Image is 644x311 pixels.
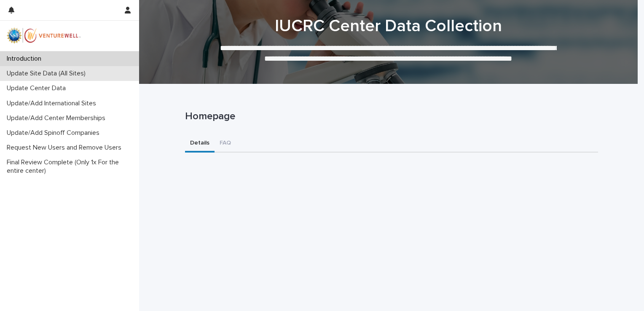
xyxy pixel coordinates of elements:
[3,129,106,137] p: Update/Add Spinoff Companies
[3,158,139,174] p: Final Review Complete (Only 1x For the entire center)
[3,144,128,152] p: Request New Users and Remove Users
[3,55,48,63] p: Introduction
[3,70,92,78] p: Update Site Data (All Sites)
[3,99,103,107] p: Update/Add International Sites
[215,135,236,153] button: FAQ
[3,114,112,122] p: Update/Add Center Memberships
[7,27,81,44] img: mWhVGmOKROS2pZaMU8FQ
[3,84,72,92] p: Update Center Data
[185,135,215,153] button: Details
[182,16,595,36] h1: IUCRC Center Data Collection
[185,110,595,123] p: Homepage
